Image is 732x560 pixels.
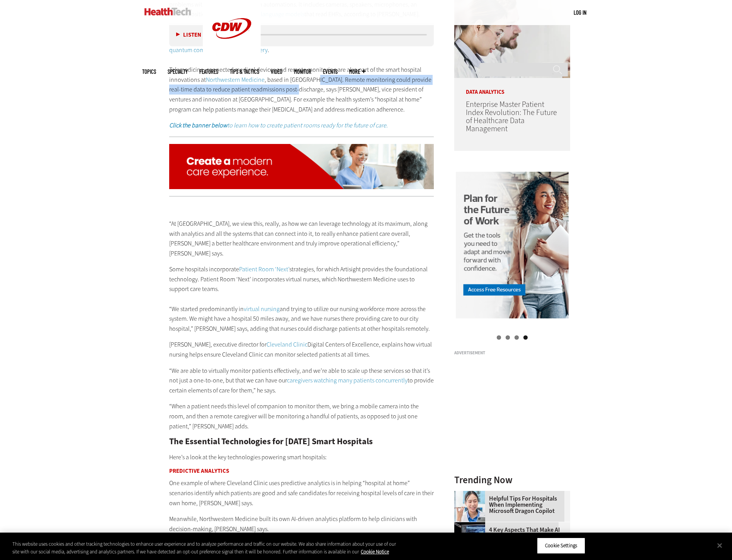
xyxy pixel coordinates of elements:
p: One example of where Cleveland Clinic uses predictive analytics is in helping “hospital at home” ... [169,478,434,508]
em: to learn how to create patient rooms ready for the future of care. [169,121,388,129]
a: Patient Room ‘Next’ [239,265,289,273]
h3: Trending Now [454,475,570,485]
img: Desktop monitor with brain AI concept [454,522,485,553]
a: Helpful Tips for Hospitals When Implementing Microsoft Dragon Copilot [454,496,566,514]
span: More [349,69,365,74]
strong: Click the banner below [169,121,227,129]
button: Close [711,537,728,554]
a: Cleveland Clinic [267,340,307,349]
p: “We are able to virtually monitor patients effectively, and we’re able to scale up these services... [169,366,434,396]
p: Some hospitals incorporate strategies, for which Artisight provides the foundational technology. ... [169,264,434,333]
p: Data Analytics [454,78,570,95]
p: Meanwhile, Northwestern Medicine built its own AI-driven analytics platform to help clinicians wi... [169,514,434,534]
a: 1 [497,335,501,340]
img: Doctor using phone to dictate to tablet [454,491,485,522]
a: caregivers watching many patients concurrently [287,376,408,384]
button: Cookie Settings [537,538,585,554]
h3: Predictive Analytics [169,468,434,474]
div: This website uses cookies and other tracking technologies to enhance user experience and to analy... [12,540,403,555]
p: [PERSON_NAME], executive director for Digital Centers of Excellence, explains how virtual nursing... [169,340,434,359]
a: MonITor [294,69,311,74]
h2: The Essential Technologies for [DATE] Smart Hospitals [169,437,434,446]
span: Specialty [168,69,188,74]
a: Log in [574,9,586,16]
span: Topics [142,69,156,74]
img: ht-patientroomnext-animated-2025-learnhow-desktop [169,144,434,189]
a: CDW [203,51,261,59]
a: Desktop monitor with brain AI concept [454,522,489,528]
a: 3 [515,335,519,340]
iframe: advertisement [454,358,570,455]
img: Home [144,8,191,15]
a: virtual nursing [244,305,280,313]
p: “When a patient needs this level of companion to monitor them, we bring a mobile camera into the ... [169,401,434,431]
a: Doctor using phone to dictate to tablet [454,491,489,497]
img: future of work right rail [456,172,569,320]
a: Click the banner belowto learn how to create patient rooms ready for the future of care. [169,121,388,129]
a: Tips & Tactics [230,69,259,74]
a: Video [271,69,282,74]
a: 4 [523,335,528,340]
a: Features [199,69,218,74]
a: 4 Key Aspects That Make AI PCs Attractive to Healthcare Workers [454,527,566,545]
p: Here’s a look at the key technologies powering smart hospitals: [169,452,434,462]
div: User menu [574,8,586,17]
p: “At [GEOGRAPHIC_DATA], we view this, really, as how we can leverage technology at its maximum, al... [169,219,434,258]
h3: Advertisement [454,351,570,355]
a: 2 [506,335,510,340]
a: More information about your privacy [361,548,389,555]
a: Events [323,69,338,74]
a: Enterprise Master Patient Index Revolution: The Future of Healthcare Data Management [466,99,557,134]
